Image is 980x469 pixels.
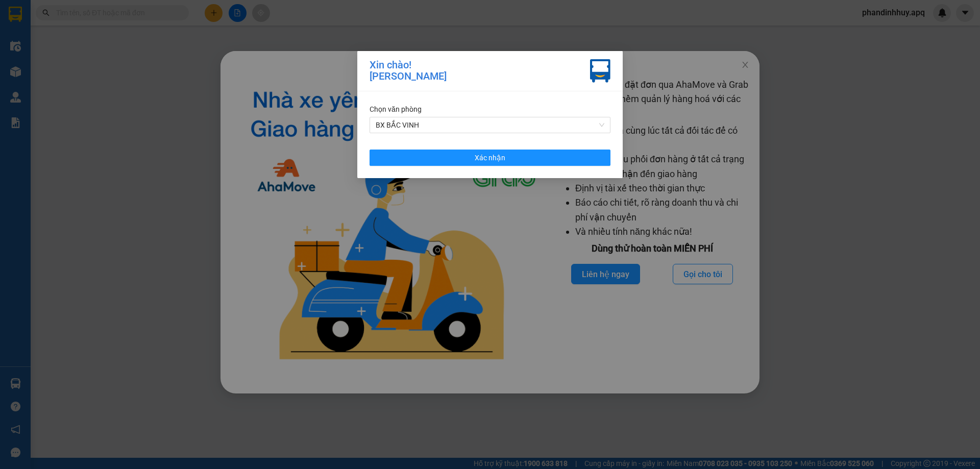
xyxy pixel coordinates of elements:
[475,152,505,163] span: Xác nhận
[376,117,604,133] span: BX BẮC VINH
[370,59,447,83] div: Xin chào! [PERSON_NAME]
[370,104,610,115] div: Chọn văn phòng
[370,150,610,166] button: Xác nhận
[590,59,610,83] img: vxr-icon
